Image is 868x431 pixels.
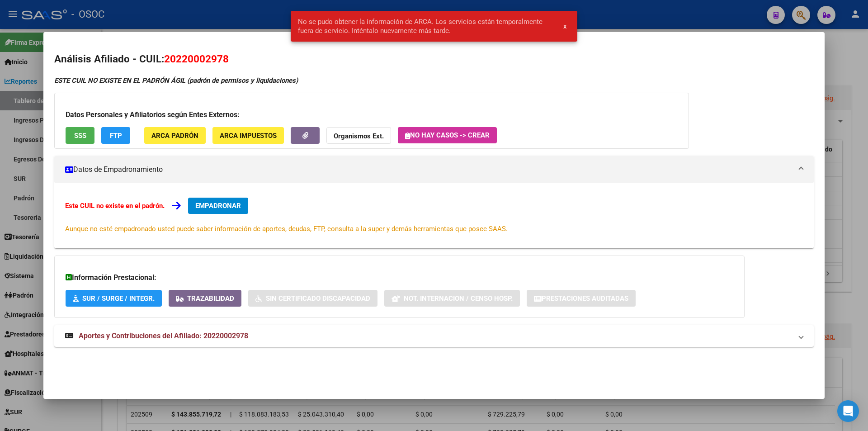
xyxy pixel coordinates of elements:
[79,332,248,340] span: Aportes y Contribuciones del Afiliado: 20220002978
[837,400,859,422] div: Open Intercom Messenger
[110,132,122,140] span: FTP
[101,127,130,144] button: FTP
[54,325,814,347] mat-expansion-panel-header: Aportes y Contribuciones del Afiliado: 20220002978
[542,294,628,303] span: Prestaciones Auditadas
[326,127,391,144] button: Organismos Ext.
[54,76,298,85] strong: ESTE CUIL NO EXISTE EN EL PADRÓN ÁGIL (padrón de permisos y liquidaciones)
[404,294,513,303] span: Not. Internacion / Censo Hosp.
[212,127,284,144] button: ARCA Impuestos
[384,290,520,307] button: Not. Internacion / Censo Hosp.
[54,52,814,67] h2: Análisis Afiliado - CUIL:
[151,132,198,140] span: ARCA Padrón
[169,290,241,307] button: Trazabilidad
[266,294,370,303] span: Sin Certificado Discapacidad
[66,290,162,307] button: SUR / SURGE / INTEGR.
[54,183,814,248] div: Datos de Empadronamiento
[248,290,377,307] button: Sin Certificado Discapacidad
[405,131,490,139] span: No hay casos -> Crear
[65,202,165,210] strong: Este CUIL no existe en el padrón.
[66,127,94,144] button: SSS
[556,18,574,34] button: x
[66,109,678,120] h3: Datos Personales y Afiliatorios según Entes Externos:
[82,294,155,303] span: SUR / SURGE / INTEGR.
[66,272,733,283] h3: Información Prestacional:
[187,294,234,303] span: Trazabilidad
[65,164,792,175] mat-panel-title: Datos de Empadronamiento
[74,132,86,140] span: SSS
[195,202,241,210] span: EMPADRONAR
[220,132,277,140] span: ARCA Impuestos
[563,22,566,30] span: x
[188,198,248,214] button: EMPADRONAR
[398,127,497,143] button: No hay casos -> Crear
[144,127,206,144] button: ARCA Padrón
[527,290,636,307] button: Prestaciones Auditadas
[334,132,384,140] strong: Organismos Ext.
[298,17,552,35] span: No se pudo obtener la información de ARCA. Los servicios están temporalmente fuera de servicio. I...
[54,156,814,183] mat-expansion-panel-header: Datos de Empadronamiento
[65,225,508,233] span: Aunque no esté empadronado usted puede saber información de aportes, deudas, FTP, consulta a la s...
[164,53,229,65] span: 20220002978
